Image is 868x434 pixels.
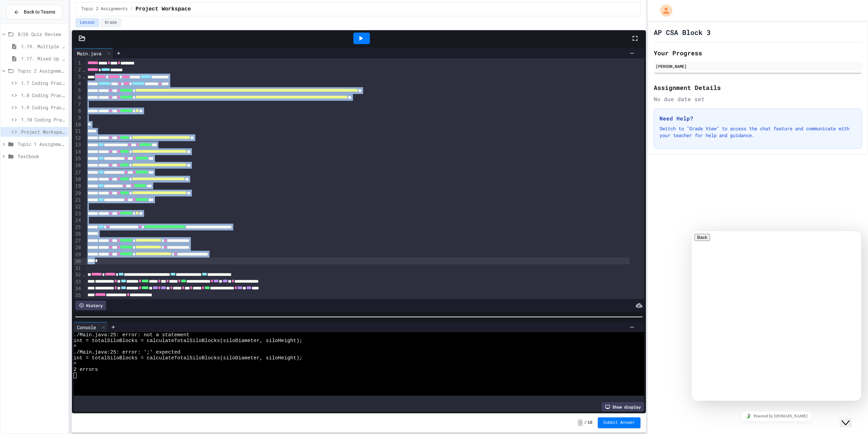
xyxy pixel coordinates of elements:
[74,121,82,128] div: 10
[74,231,82,238] div: 26
[584,420,587,426] span: /
[74,169,82,176] div: 17
[18,67,65,74] span: Topic 2 Assignments
[21,128,65,135] span: Project Workspace
[74,361,77,367] span: ^
[74,176,82,183] div: 18
[74,204,82,210] div: 22
[75,301,106,310] div: History
[598,417,640,428] button: Submit Answer
[74,197,82,204] div: 21
[74,135,82,141] div: 12
[21,79,65,87] span: 1.7 Coding Practice
[82,74,85,79] span: Fold line
[74,279,82,285] div: 33
[654,48,862,58] h2: Your Progress
[74,87,82,94] div: 5
[74,101,82,108] div: 7
[74,94,82,101] div: 6
[659,114,856,122] h3: Need Help?
[74,141,82,148] div: 13
[74,244,82,251] div: 28
[74,322,108,332] div: Console
[74,224,82,231] div: 25
[74,217,82,224] div: 24
[74,210,82,217] div: 23
[656,63,860,69] div: [PERSON_NAME]
[74,238,82,244] div: 27
[74,332,190,338] span: ./Main.java:25: error: not a statement
[100,18,121,27] button: Grade
[74,183,82,190] div: 19
[6,5,63,19] button: Back to Teams
[18,153,65,160] span: Textbook
[21,55,65,62] span: 1.17. Mixed Up Code Practice 1.1-1.6
[131,6,133,12] span: /
[21,116,65,123] span: 1.10 Coding Practice
[653,3,674,18] div: My Account
[578,419,583,426] span: -
[74,128,82,135] div: 11
[74,251,82,258] div: 29
[74,355,302,361] span: int = totalSiloBlocks = calculateTotalSiloBlocks(siloDiameter, siloHeight);
[74,108,82,115] div: 8
[692,409,861,424] iframe: chat widget
[18,31,65,38] span: 8/26 Quiz Review
[82,67,85,73] span: Fold line
[21,43,65,50] span: 1.19. Multiple Choice Exercises for Unit 1a (1.1-1.6)
[74,367,98,373] span: 2 errors
[74,258,82,265] div: 30
[74,344,77,350] span: ^
[654,95,862,103] div: No due date set
[74,60,82,67] div: 1
[136,5,191,13] span: Project Workspace
[74,190,82,197] div: 20
[659,125,856,139] p: Switch to "Grade View" to access the chat feature and communicate with your teacher for help and ...
[74,155,82,162] div: 15
[21,104,65,111] span: 1.9 Coding Practice
[21,92,65,99] span: 1.8 Coding Practice
[74,350,180,355] span: ./Main.java:25: error: ';' expected
[840,407,861,427] iframe: chat widget
[18,140,65,148] span: Topic 1 Assignments
[74,292,82,299] div: 35
[74,162,82,169] div: 16
[601,402,644,412] div: Show display
[692,231,861,401] iframe: chat widget
[76,18,99,27] button: Lesson
[603,420,635,426] span: Submit Answer
[74,265,82,272] div: 31
[588,420,592,426] span: 10
[74,74,82,80] div: 3
[74,285,82,292] div: 34
[74,50,105,57] div: Main.java
[74,338,302,344] span: int = totalSiloBlocks = calculateTotalSiloBlocks(siloDiameter, siloHeight);
[74,48,113,58] div: Main.java
[74,324,99,331] div: Console
[74,80,82,87] div: 4
[82,272,85,277] span: Fold line
[654,83,862,92] h2: Assignment Details
[81,6,128,12] span: Topic 2 Assignments
[74,271,82,278] div: 32
[74,67,82,73] div: 2
[74,149,82,155] div: 14
[654,27,711,37] h1: AP CSA Block 3
[24,8,55,16] span: Back to Teams
[74,115,82,121] div: 9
